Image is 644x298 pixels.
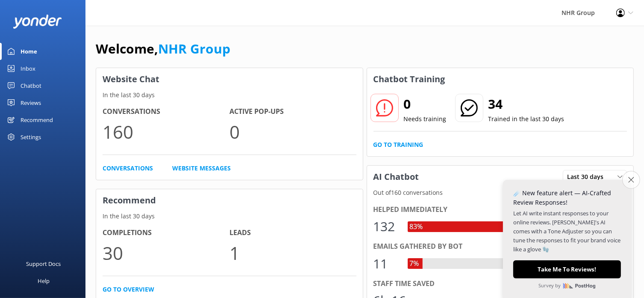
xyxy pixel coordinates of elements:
div: 7% [408,258,421,269]
a: NHR Group [158,40,230,57]
p: 160 [103,117,229,146]
div: Inbox [21,60,35,77]
h2: 0 [404,94,447,114]
img: yonder-white-logo.png [13,15,62,29]
p: Trained in the last 30 days [488,114,565,124]
h3: Website Chat [96,68,363,90]
div: Help [38,272,50,289]
div: 132 [373,216,399,237]
div: Settings [21,128,41,146]
p: 0 [229,117,356,146]
div: Chatbot [21,77,41,94]
div: Staff time saved [373,278,627,289]
h3: Recommend [96,189,363,212]
p: Out of 160 conversations [367,188,634,197]
span: Last 30 days [567,172,609,182]
div: Helped immediately [373,204,627,215]
h4: Conversations [103,106,229,117]
div: Recommend [21,111,53,128]
a: Conversations [103,164,153,173]
div: Emails gathered by bot [373,241,627,252]
div: Support Docs [26,255,61,272]
h3: Chatbot Training [367,68,452,90]
h4: Completions [103,227,229,238]
a: Go to Training [373,140,423,149]
h1: Welcome, [96,39,230,59]
h4: Leads [229,227,356,238]
p: 1 [229,238,356,267]
p: In the last 30 days [96,90,363,100]
div: 11 [373,253,399,274]
h3: AI Chatbot [367,166,426,188]
div: Reviews [21,94,41,111]
p: In the last 30 days [96,212,363,221]
h2: 34 [488,94,565,114]
a: Website Messages [172,164,231,173]
p: 30 [103,238,229,267]
div: Home [21,43,37,60]
p: Needs training [404,114,447,124]
div: 83% [408,221,425,232]
a: Go to overview [103,285,154,294]
h4: Active Pop-ups [229,106,356,117]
